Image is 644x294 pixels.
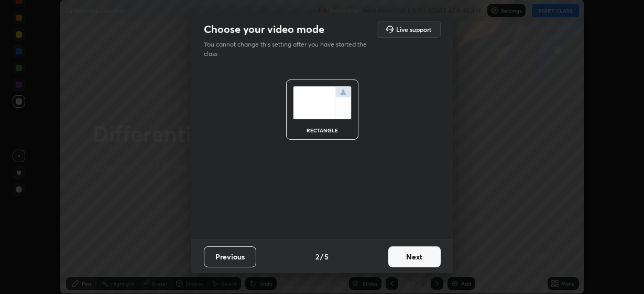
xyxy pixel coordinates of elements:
[293,86,352,119] img: normalScreenIcon.ae25ed63.svg
[204,22,324,36] h2: Choose your video mode
[324,251,329,262] h4: 5
[204,40,374,59] p: You cannot change this setting after you have started the class
[320,251,323,262] h4: /
[301,128,343,133] div: rectangle
[315,251,319,262] h4: 2
[396,26,431,32] h5: Live support
[388,246,441,267] button: Next
[204,246,256,267] button: Previous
